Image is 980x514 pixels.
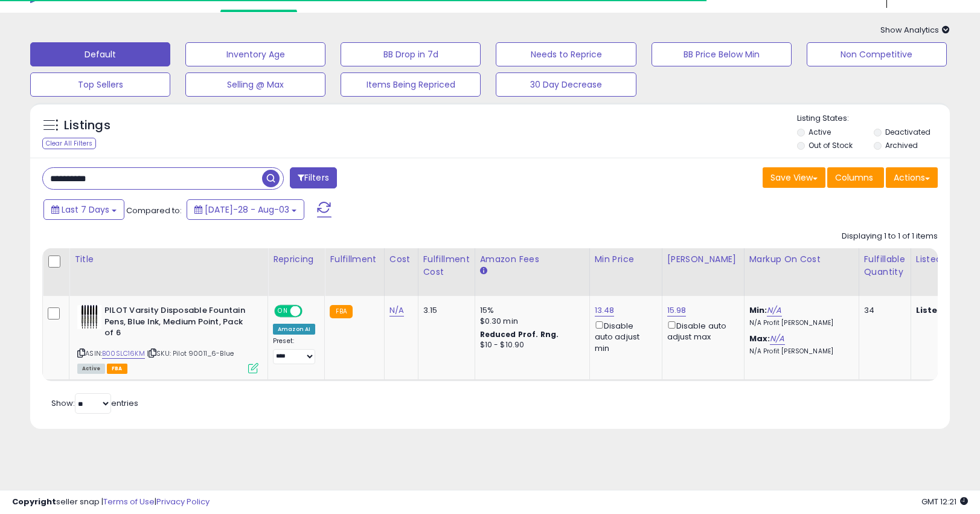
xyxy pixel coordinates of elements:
[185,42,325,66] button: Inventory Age
[30,42,170,66] button: Default
[126,205,182,216] span: Compared to:
[809,140,853,150] label: Out of Stock
[273,337,315,364] div: Preset:
[480,316,580,327] div: $0.30 min
[880,24,950,36] span: Show Analytics
[330,253,379,266] div: Fulfillment
[652,42,792,66] button: BB Price Below Min
[42,138,96,149] div: Clear All Filters
[480,329,559,339] b: Reduced Prof. Rng.
[290,167,337,188] button: Filters
[12,496,56,507] strong: Copyright
[835,172,873,184] span: Columns
[77,364,105,374] span: All listings currently available for purchase on Amazon
[667,253,739,266] div: [PERSON_NAME]
[275,306,290,316] span: ON
[30,72,170,97] button: Top Sellers
[389,253,413,266] div: Cost
[102,349,145,359] a: B00SLC16KM
[886,167,938,188] button: Actions
[749,253,854,266] div: Markup on Cost
[749,319,850,327] p: N/A Profit [PERSON_NAME]
[496,72,636,97] button: 30 Day Decrease
[885,127,930,137] label: Deactivated
[744,248,859,296] th: The percentage added to the cost of goods (COGS) that forms the calculator for Min & Max prices.
[156,496,210,507] a: Privacy Policy
[74,253,263,266] div: Title
[767,304,781,316] a: N/A
[107,364,127,374] span: FBA
[480,305,580,316] div: 15%
[301,306,320,316] span: OFF
[147,349,234,358] span: | SKU: Pilot 90011_6-Blue
[77,305,258,372] div: ASIN:
[51,397,138,409] span: Show: entries
[103,496,155,507] a: Terms of Use
[770,333,784,345] a: N/A
[595,304,615,316] a: 13.48
[749,333,770,344] b: Max:
[341,72,481,97] button: Items Being Repriced
[667,319,735,342] div: Disable auto adjust max
[921,496,968,507] span: 2025-08-12 12:21 GMT
[77,305,101,329] img: 41GDaG-zOfL._SL40_.jpg
[595,319,653,354] div: Disable auto adjust min
[885,140,918,150] label: Archived
[104,305,251,342] b: PILOT Varsity Disposable Fountain Pens, Blue Ink, Medium Point, Pack of 6
[864,305,902,316] div: 34
[341,42,481,66] button: BB Drop in 7d
[496,42,636,66] button: Needs to Reprice
[205,204,289,216] span: [DATE]-28 - Aug-03
[807,42,947,66] button: Non Competitive
[185,72,325,97] button: Selling @ Max
[389,304,404,316] a: N/A
[62,204,109,216] span: Last 7 Days
[43,199,124,220] button: Last 7 Days
[480,340,580,350] div: $10 - $10.90
[64,117,110,134] h5: Listings
[423,253,470,278] div: Fulfillment Cost
[749,347,850,356] p: N/A Profit [PERSON_NAME]
[749,304,767,316] b: Min:
[763,167,825,188] button: Save View
[809,127,831,137] label: Active
[423,305,466,316] div: 3.15
[273,253,319,266] div: Repricing
[827,167,884,188] button: Columns
[12,496,210,508] div: seller snap | |
[330,305,352,318] small: FBA
[480,266,487,277] small: Amazon Fees.
[842,231,938,242] div: Displaying 1 to 1 of 1 items
[480,253,584,266] div: Amazon Fees
[187,199,304,220] button: [DATE]-28 - Aug-03
[273,324,315,335] div: Amazon AI
[595,253,657,266] div: Min Price
[667,304,687,316] a: 15.98
[797,113,950,124] p: Listing States:
[864,253,906,278] div: Fulfillable Quantity
[916,304,971,316] b: Listed Price:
